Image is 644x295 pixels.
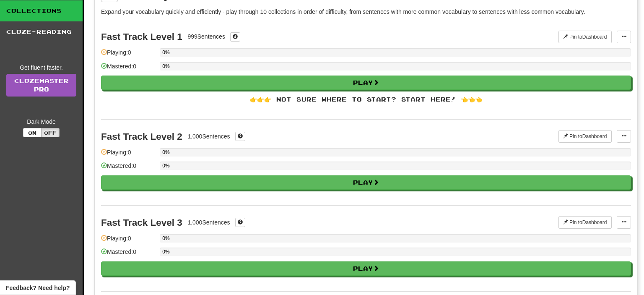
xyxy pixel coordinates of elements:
div: Fast Track Level 3 [101,217,182,228]
div: Dark Mode [6,117,76,126]
span: Open feedback widget [6,284,70,292]
button: Off [41,128,60,137]
div: Playing: 0 [101,148,156,162]
button: Pin toDashboard [558,216,612,229]
button: Play [101,76,631,90]
div: Mastered: 0 [101,248,156,261]
button: Play [101,175,631,190]
div: 1,000 Sentences [187,132,230,141]
div: Mastered: 0 [101,62,156,76]
div: 👉👉👉 Not sure where to start? Start here! 👈👈👈 [101,95,631,104]
button: Pin toDashboard [558,31,612,43]
a: ClozemasterPro [6,74,76,97]
button: Play [101,261,631,276]
button: Pin toDashboard [558,130,612,143]
div: Fast Track Level 1 [101,31,182,42]
p: Expand your vocabulary quickly and efficiently - play through 10 collections in order of difficul... [101,8,631,16]
div: Playing: 0 [101,234,156,248]
div: Fast Track Level 2 [101,131,182,142]
div: Get fluent faster. [6,63,76,72]
div: Playing: 0 [101,48,156,62]
div: 999 Sentences [187,32,225,41]
button: On [23,128,42,137]
div: 1,000 Sentences [187,218,230,227]
div: Mastered: 0 [101,162,156,175]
